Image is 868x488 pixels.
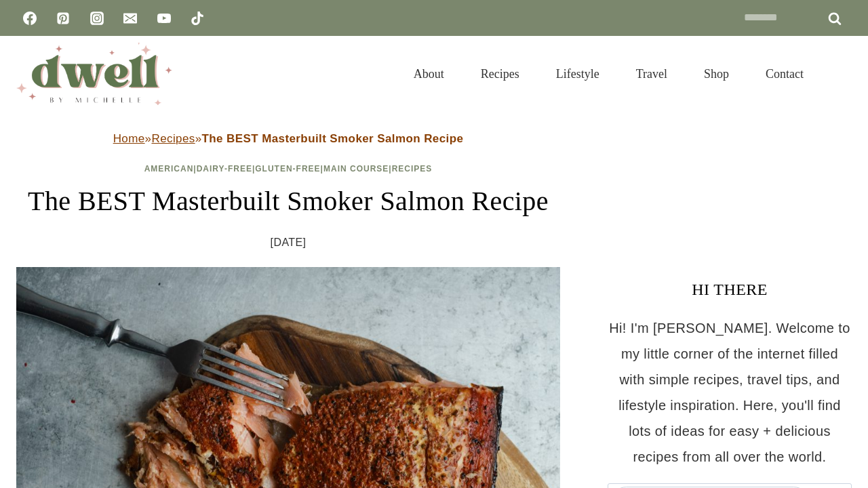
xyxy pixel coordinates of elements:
a: Contact [747,50,822,98]
span: » » [113,132,464,145]
a: American [144,164,194,174]
nav: Primary Navigation [395,50,822,98]
a: Recipes [462,50,538,98]
a: Travel [618,50,686,98]
a: Instagram [83,5,111,32]
button: View Search Form [829,62,852,85]
a: Recipes [392,164,433,174]
a: Shop [686,50,747,98]
img: DWELL by michelle [16,43,172,105]
a: Facebook [16,5,43,32]
a: Dairy-Free [197,164,252,174]
strong: The BEST Masterbuilt Smoker Salmon Recipe [202,132,464,145]
a: Gluten-Free [255,164,320,174]
a: Pinterest [50,5,77,32]
a: Recipes [151,132,195,145]
a: YouTube [151,5,178,32]
a: Email [117,5,144,32]
a: Main Course [323,164,389,174]
a: Lifestyle [538,50,618,98]
p: Hi! I'm [PERSON_NAME]. Welcome to my little corner of the internet filled with simple recipes, tr... [608,315,852,470]
a: TikTok [184,5,211,32]
time: [DATE] [271,232,307,253]
a: Home [113,132,145,145]
h1: The BEST Masterbuilt Smoker Salmon Recipe [16,181,560,222]
h3: HI THERE [608,277,852,302]
a: About [395,50,462,98]
span: | | | | [144,164,433,174]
